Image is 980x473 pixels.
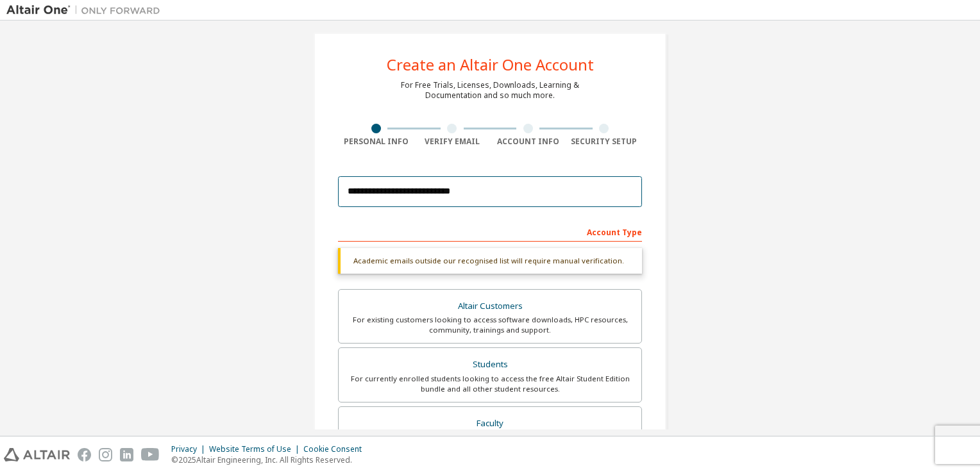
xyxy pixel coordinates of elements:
[346,356,634,374] div: Students
[414,137,491,147] div: Verify Email
[387,57,594,72] div: Create an Altair One Account
[490,137,566,147] div: Account Info
[346,374,634,394] div: For currently enrolled students looking to access the free Altair Student Edition bundle and all ...
[209,444,303,454] div: Website Terms of Use
[78,448,91,461] img: facebook.svg
[141,448,160,461] img: youtube.svg
[346,415,634,433] div: Faculty
[171,444,209,454] div: Privacy
[6,4,167,17] img: Altair One
[338,137,414,147] div: Personal Info
[99,448,112,461] img: instagram.svg
[338,248,642,274] div: Academic emails outside our recognised list will require manual verification.
[171,454,369,465] p: © 2025 Altair Engineering, Inc. All Rights Reserved.
[346,315,634,335] div: For existing customers looking to access software downloads, HPC resources, community, trainings ...
[4,448,70,461] img: altair_logo.svg
[346,297,634,315] div: Altair Customers
[401,80,579,101] div: For Free Trials, Licenses, Downloads, Learning & Documentation and so much more.
[120,448,133,461] img: linkedin.svg
[566,137,643,147] div: Security Setup
[303,444,369,454] div: Cookie Consent
[338,221,642,242] div: Account Type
